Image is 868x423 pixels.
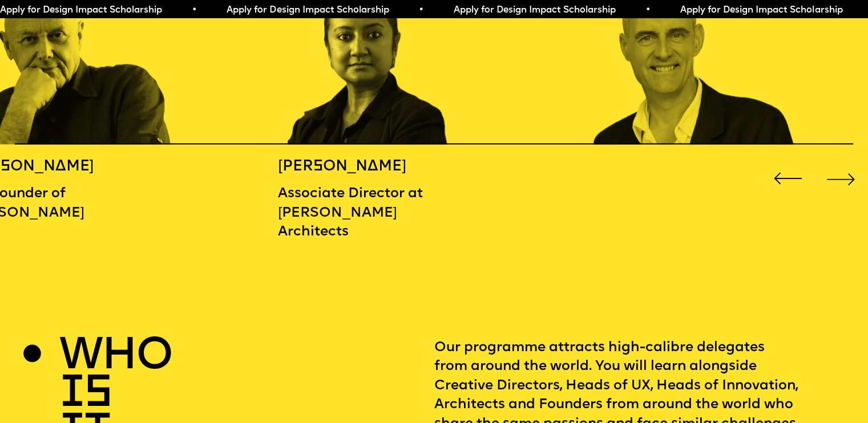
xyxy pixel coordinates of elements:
[823,161,858,196] div: Next slide
[409,6,414,15] span: •
[862,6,867,15] span: •
[278,185,434,242] p: Associate Director at [PERSON_NAME] Architects
[278,157,434,176] h5: [PERSON_NAME]
[635,6,640,15] span: •
[770,161,805,196] div: Previous slide
[182,6,187,15] span: •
